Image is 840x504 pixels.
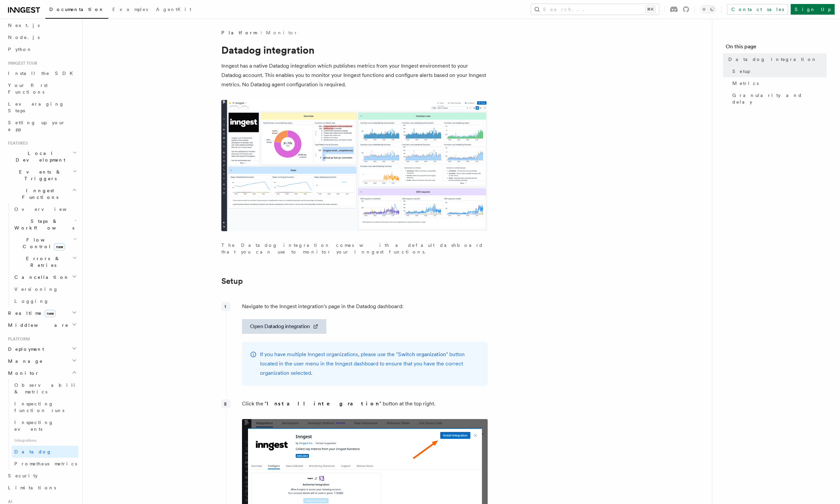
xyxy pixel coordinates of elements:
kbd: ⌘K [646,6,655,13]
strong: Install integration [267,400,379,407]
button: Steps & Workflows [12,215,78,234]
button: Inngest Functions [5,185,78,203]
button: Errors & Retries [12,252,78,271]
button: Toggle dark mode [700,5,716,13]
div: 1 [221,302,231,311]
a: Monitor [266,29,298,36]
a: Metrics [730,77,827,89]
a: Security [5,470,78,482]
div: Monitor [5,379,78,470]
button: Middleware [5,319,78,331]
p: If you have multiple Inngest organizations, please use the " " button located in the user menu in... [260,350,480,378]
a: Install the SDK [5,67,78,79]
button: Monitor [5,367,78,379]
a: Inspecting events [12,416,78,435]
a: Node.js [5,31,78,43]
h4: On this page [726,43,827,53]
span: Deployment [5,346,44,352]
span: Setup [732,68,750,75]
a: Versioning [12,283,78,295]
button: Search...⌘K [531,4,659,15]
span: Prometheus metrics [14,461,77,466]
span: Flow Control [12,237,73,250]
span: Python [8,47,32,52]
span: Local Development [5,150,73,163]
span: Observability & metrics [14,382,83,394]
button: Events & Triggers [5,166,78,185]
span: Documentation [49,7,104,12]
span: Inspecting events [14,420,54,432]
a: Setup [221,276,243,286]
a: Overview [12,203,78,215]
button: Deployment [5,343,78,355]
span: Limitations [8,485,56,490]
span: Platform [221,29,257,36]
span: Events & Triggers [5,169,73,182]
a: Switch organization [398,351,446,357]
a: Datadog integration [726,53,827,65]
span: Features [5,141,28,146]
span: Next.js [8,23,40,28]
p: Inngest has a native Datadog integration which publishes metrics from your Inngest environment to... [221,61,488,89]
span: AgentKit [156,7,191,12]
span: Inngest Functions [5,187,72,201]
a: Next.js [5,19,78,31]
div: 2 [221,399,231,408]
span: Errors & Retries [12,255,72,268]
a: Inspecting function runs [12,398,78,416]
span: Integrations [12,435,78,446]
span: Inspecting function runs [14,401,64,413]
a: Limitations [5,482,78,494]
a: Observability & metrics [12,379,78,398]
span: Versioning [14,286,58,292]
a: Open Datadog integration [242,319,326,334]
span: Realtime [5,310,56,316]
a: Setup [730,65,827,77]
a: Datadog [12,446,78,458]
a: Documentation [45,2,108,19]
a: Logging [12,295,78,307]
a: AgentKit [152,2,195,18]
span: Steps & Workflows [12,218,74,231]
span: Granularity and delay [732,92,827,105]
a: Prometheus metrics [12,458,78,470]
span: Monitor [5,370,39,376]
span: Metrics [732,80,759,87]
span: Security [8,473,38,478]
span: Node.js [8,35,40,40]
span: Platform [5,336,30,342]
a: Python [5,43,78,55]
span: Your first Functions [8,83,48,95]
span: Datadog integration [728,56,817,63]
span: Logging [14,298,49,304]
p: The Datadog integration comes with a default dashboard that you can use to monitor your Inngest f... [221,242,488,255]
button: Flow Controlnew [12,234,78,252]
span: Overview [14,207,83,212]
button: Cancellation [12,271,78,283]
span: new [45,310,56,317]
a: Setting up your app [5,117,78,135]
a: Sign Up [791,4,835,15]
div: Inngest Functions [5,203,78,307]
a: Granularity and delay [730,89,827,108]
span: Datadog [14,449,52,454]
a: Your first Functions [5,79,78,98]
button: Realtimenew [5,307,78,319]
span: Inngest tour [5,61,37,66]
img: The default dashboard for the Inngest Datadog integration [221,100,488,231]
span: Leveraging Steps [8,101,64,113]
span: Manage [5,358,43,364]
span: Cancellation [12,274,69,280]
span: new [54,243,65,251]
a: Leveraging Steps [5,98,78,117]
span: Examples [112,7,148,12]
span: Setting up your app [8,120,65,132]
span: Install the SDK [8,71,77,76]
h1: Datadog integration [221,44,488,56]
p: Navigate to the Inngest integration's page in the Datadog dashboard: [242,302,488,311]
a: Examples [108,2,152,18]
button: Manage [5,355,78,367]
a: Contact sales [727,4,788,15]
span: Middleware [5,322,69,328]
p: Click the " " button at the top right. [242,399,488,408]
